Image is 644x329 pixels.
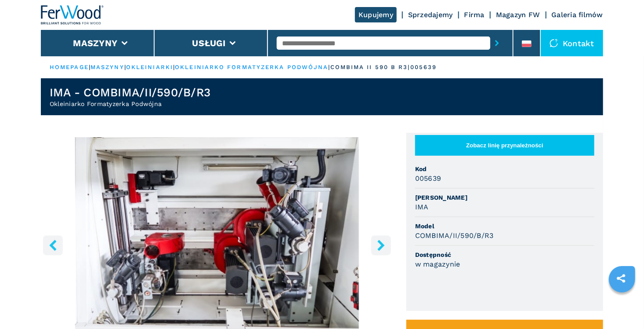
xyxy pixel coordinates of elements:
[415,173,441,183] h3: 005639
[50,85,210,99] h1: IMA - COMBIMA/II/590/B/R3
[41,5,104,25] img: Ferwood
[90,64,124,70] a: maszyny
[415,135,594,156] button: Zobacz linię przynależności
[89,64,90,70] span: |
[415,222,594,230] span: Model
[541,30,603,56] div: Kontakt
[415,250,594,259] span: Dostępność
[43,235,63,255] button: left-button
[464,11,485,19] a: Firma
[371,235,391,255] button: right-button
[355,7,397,22] a: Kupujemy
[175,64,328,70] a: okleiniarko formatyzerka podwójna
[124,64,126,70] span: |
[490,33,504,53] button: submit-button
[415,164,594,173] span: Kod
[415,202,429,212] h3: IMA
[329,64,330,70] span: |
[50,64,89,70] a: HOMEPAGE
[415,193,594,202] span: [PERSON_NAME]
[126,64,173,70] a: okleiniarki
[415,230,494,241] h3: COMBIMA/II/590/B/R3
[330,63,410,71] p: combima ii 590 b r3 |
[610,267,632,289] a: sharethis
[73,38,117,48] button: Maszyny
[607,289,637,322] iframe: Chat
[192,38,226,48] button: Usługi
[408,11,453,19] a: Sprzedajemy
[415,259,460,269] h3: w magazynie
[50,99,210,108] h2: Okleiniarko Formatyzerka Podwójna
[496,11,540,19] a: Magazyn FW
[173,64,175,70] span: |
[410,63,437,71] p: 005639
[552,11,604,19] a: Galeria filmów
[550,39,558,48] img: Kontakt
